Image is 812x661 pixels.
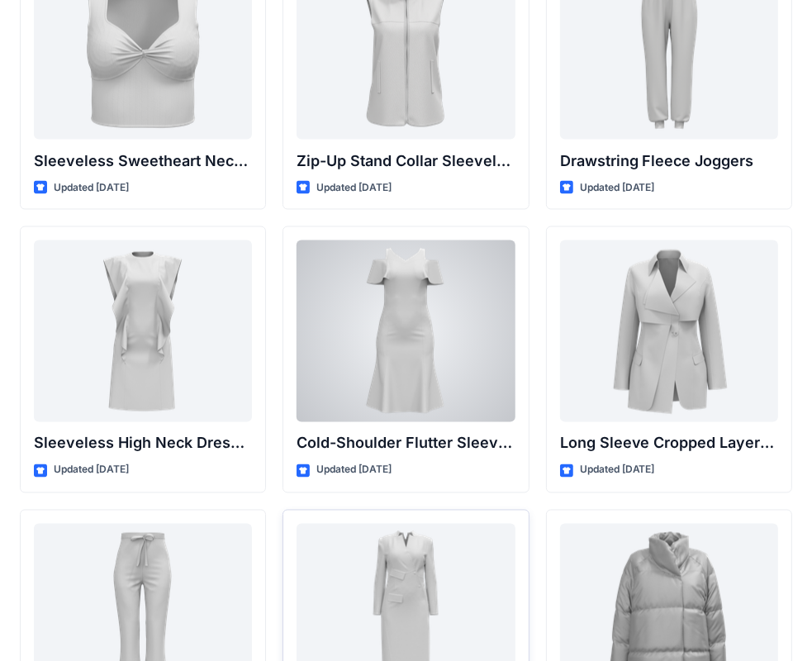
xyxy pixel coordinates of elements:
[560,432,778,455] p: Long Sleeve Cropped Layered Blazer Dress
[316,462,392,479] p: Updated [DATE]
[580,462,655,479] p: Updated [DATE]
[34,150,252,173] p: Sleeveless Sweetheart Neck Twist-Front Crop Top
[34,240,252,422] a: Sleeveless High Neck Dress with Front Ruffle
[316,179,392,197] p: Updated [DATE]
[297,150,515,173] p: Zip-Up Stand Collar Sleeveless Vest
[580,179,655,197] p: Updated [DATE]
[34,432,252,455] p: Sleeveless High Neck Dress with Front Ruffle
[560,150,778,173] p: Drawstring Fleece Joggers
[54,179,129,197] p: Updated [DATE]
[560,240,778,422] a: Long Sleeve Cropped Layered Blazer Dress
[54,462,129,479] p: Updated [DATE]
[297,240,515,422] a: Cold-Shoulder Flutter Sleeve Midi Dress
[297,432,515,455] p: Cold-Shoulder Flutter Sleeve Midi Dress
